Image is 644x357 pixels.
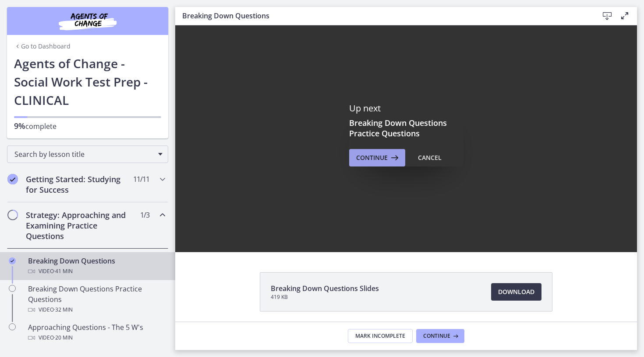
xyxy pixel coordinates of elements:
h2: Strategy: Approaching and Examining Practice Questions [26,210,133,241]
span: 1 / 3 [140,210,149,220]
div: Video [28,333,165,343]
span: Search by lesson title [14,149,154,159]
i: Completed [7,174,18,184]
img: Agents of Change Social Work Test Prep [35,10,140,31]
div: Breaking Down Questions Practice Questions [28,284,165,315]
span: Continue [423,333,450,340]
button: Continue [349,149,405,166]
h3: Breaking Down Questions [182,10,584,21]
span: Mark Incomplete [355,333,405,340]
div: Approaching Questions - The 5 W's [28,322,165,343]
a: Download [491,283,541,301]
i: Completed [9,257,16,264]
a: Go to Dashboard [14,42,71,51]
button: Mark Incomplete [348,329,413,343]
span: 419 KB [271,294,379,301]
h3: Breaking Down Questions Practice Questions [349,118,463,139]
h1: Agents of Change - Social Work Test Prep - CLINICAL [14,54,161,109]
div: Video [28,266,165,277]
span: Download [498,287,534,297]
p: Up next [349,103,463,114]
span: 11 / 11 [133,174,149,184]
button: Cancel [411,149,449,166]
span: · 41 min [54,266,73,277]
span: 9% [14,121,25,131]
span: Continue [356,153,388,163]
div: Search by lesson title [7,146,168,163]
span: · 32 min [54,305,73,315]
div: Cancel [418,153,442,163]
span: · 20 min [54,333,73,343]
div: Breaking Down Questions [28,256,165,277]
h2: Getting Started: Studying for Success [26,174,133,195]
div: Video [28,305,165,315]
p: complete [14,121,161,132]
span: Breaking Down Questions Slides [271,283,379,294]
button: Continue [416,329,464,343]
